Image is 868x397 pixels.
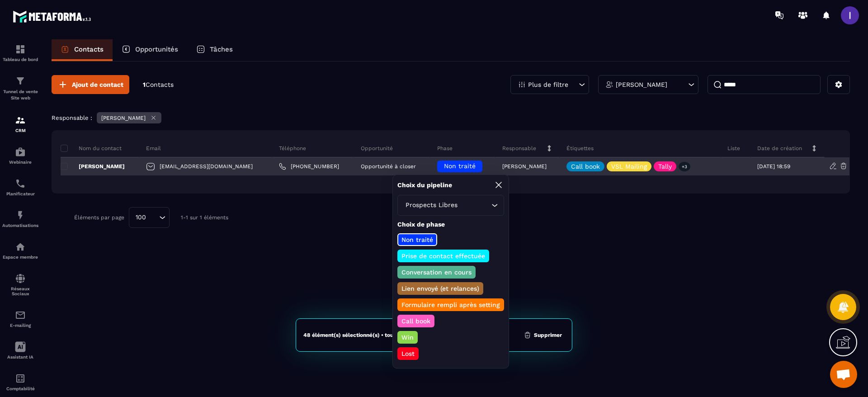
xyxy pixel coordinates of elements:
a: formationformationCRM [2,108,38,140]
p: Étiquettes [566,145,594,152]
img: formation [15,76,26,86]
p: 1-1 sur 1 éléments [181,214,228,221]
a: Opportunités [113,39,187,61]
input: Search for option [459,200,489,210]
p: Lost [400,349,416,358]
img: logo [13,8,94,25]
a: Assistant IA [2,335,38,366]
button: Ajout de contact [52,75,129,94]
p: Non traité [400,235,434,244]
p: Comptabilité [2,386,38,391]
p: [DATE] 18:59 [757,163,790,170]
a: Contacts [52,39,113,61]
p: +3 [679,162,690,171]
a: social-networksocial-networkRéseaux Sociaux [2,266,38,303]
img: formation [15,44,26,55]
a: formationformationTunnel de vente Site web [2,69,38,108]
p: Éléments par page [74,214,124,221]
p: Tally [658,163,672,170]
p: Opportunités [135,45,178,53]
button: Supprimer [521,331,565,340]
p: Tunnel de vente Site web [2,89,38,101]
p: [PERSON_NAME] [502,163,547,170]
p: VSL Mailing [611,163,647,170]
p: Choix de phase [397,220,504,229]
p: Win [400,333,415,342]
a: Tâches [187,39,242,61]
p: Tableau de bord [2,57,38,62]
p: Formulaire rempli après setting [400,300,501,309]
div: 48 élément(s) sélectionné(s) • tout désélectionner [303,331,436,339]
p: Automatisations [2,223,38,228]
span: 100 [132,213,149,222]
p: Planificateur [2,191,38,196]
p: Prise de contact effectuée [400,251,486,260]
span: Non traité [444,162,476,170]
span: Prospects Libres [403,200,459,210]
p: Date de création [757,145,802,152]
p: Call book [571,163,600,170]
p: Responsable : [52,114,92,121]
a: formationformationTableau de bord [2,37,38,69]
img: email [15,310,26,321]
p: Téléphone [279,145,306,152]
p: Liste [727,145,740,152]
a: automationsautomationsEspace membre [2,235,38,266]
p: Contacts [74,45,104,53]
p: Responsable [502,145,536,152]
p: Nom du contact [61,145,122,152]
a: automationsautomationsWebinaire [2,140,38,171]
img: automations [15,241,26,252]
input: Search for option [149,213,157,222]
p: Opportunité à closer [361,163,416,170]
p: Choix du pipeline [397,181,452,189]
a: schedulerschedulerPlanificateur [2,171,38,203]
img: accountant [15,373,26,384]
p: Conversation en cours [400,268,473,277]
img: social-network [15,273,26,284]
p: Call book [400,317,432,326]
p: Phase [437,145,453,152]
p: CRM [2,128,38,133]
span: Ajout de contact [72,80,123,89]
span: Contacts [146,81,174,88]
img: automations [15,210,26,221]
p: Plus de filtre [528,81,568,88]
p: Réseaux Sociaux [2,286,38,296]
p: Espace membre [2,255,38,260]
p: [PERSON_NAME] [616,81,667,88]
div: Search for option [397,195,504,216]
p: [PERSON_NAME] [101,115,146,121]
div: Ouvrir le chat [830,361,857,388]
p: Assistant IA [2,354,38,359]
a: [PHONE_NUMBER] [279,163,339,170]
p: 1 [143,80,174,89]
img: scheduler [15,178,26,189]
p: E-mailing [2,323,38,328]
p: Lien envoyé (et relances) [400,284,481,293]
a: automationsautomationsAutomatisations [2,203,38,235]
p: Opportunité [361,145,393,152]
img: formation [15,115,26,126]
p: Email [146,145,161,152]
a: emailemailE-mailing [2,303,38,335]
p: [PERSON_NAME] [61,163,125,170]
p: Tâches [210,45,233,53]
div: Search for option [129,207,170,228]
img: automations [15,147,26,157]
p: Webinaire [2,160,38,165]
